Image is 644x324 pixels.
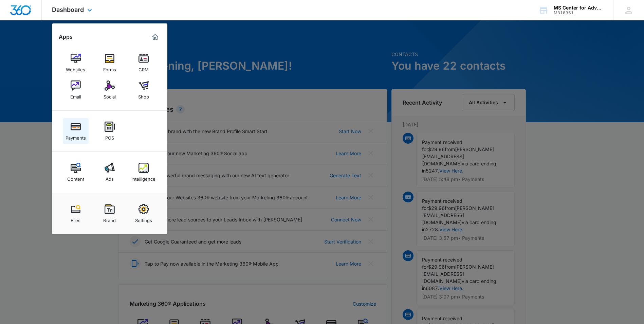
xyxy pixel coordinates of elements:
a: CRM [131,50,157,76]
div: Ads [106,173,114,182]
a: Social [97,77,123,103]
div: Intelligence [131,173,155,182]
a: Files [63,201,89,227]
div: Settings [135,214,152,223]
h2: Apps [59,34,73,40]
a: POS [97,118,123,144]
a: Content [63,159,89,185]
div: account id [554,11,603,15]
div: Websites [66,64,85,72]
a: Email [63,77,89,103]
div: Forms [103,64,116,72]
div: Email [70,91,81,100]
div: Payments [66,132,86,141]
div: CRM [139,64,149,72]
a: Settings [131,201,157,227]
a: Forms [97,50,123,76]
a: Brand [97,201,123,227]
a: Intelligence [131,159,157,185]
div: Content [67,173,84,182]
a: Ads [97,159,123,185]
a: Shop [131,77,157,103]
div: Social [104,91,116,100]
a: Payments [63,118,89,144]
div: POS [105,132,114,141]
div: Brand [103,214,116,223]
span: Dashboard [52,6,84,13]
div: Shop [138,91,149,100]
a: Websites [63,50,89,76]
div: account name [554,5,603,11]
a: Marketing 360® Dashboard [150,32,161,42]
div: Files [71,214,80,223]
